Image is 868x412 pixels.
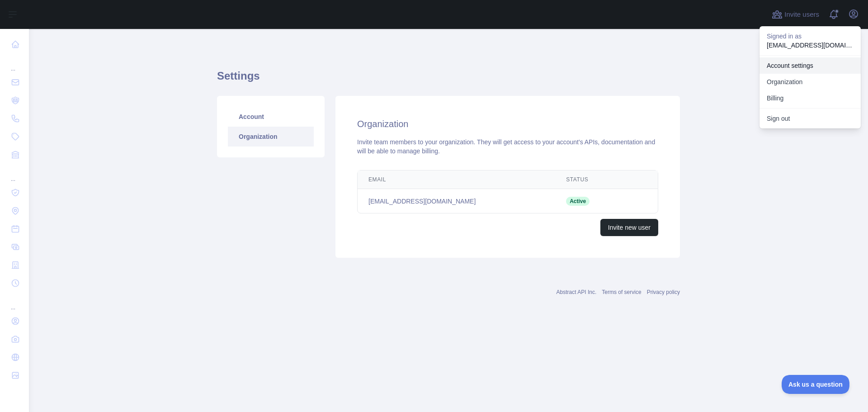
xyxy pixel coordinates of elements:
p: [EMAIL_ADDRESS][DOMAIN_NAME] [767,41,854,50]
a: Terms of service [602,289,641,295]
a: Organization [759,74,861,90]
button: Billing [759,90,861,106]
button: Invite new user [600,219,658,236]
span: Invite users [784,9,819,20]
a: Account [228,107,314,127]
iframe: Toggle Customer Support [782,375,850,394]
a: Privacy policy [647,289,680,295]
button: Sign out [759,110,861,127]
div: ... [7,165,22,183]
a: Abstract API Inc. [557,289,597,295]
span: Active [566,197,590,206]
h1: Settings [217,69,680,90]
div: ... [7,54,22,72]
button: Invite users [770,7,821,22]
div: Invite team members to your organization. They will get access to your account's APIs, documentat... [357,137,658,156]
div: ... [7,293,22,311]
a: Account settings [759,57,861,74]
a: Organization [228,127,314,147]
h2: Organization [357,118,658,130]
th: Status [555,170,624,189]
p: Signed in as [767,32,854,41]
th: Email [358,170,555,189]
td: [EMAIL_ADDRESS][DOMAIN_NAME] [358,189,555,213]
